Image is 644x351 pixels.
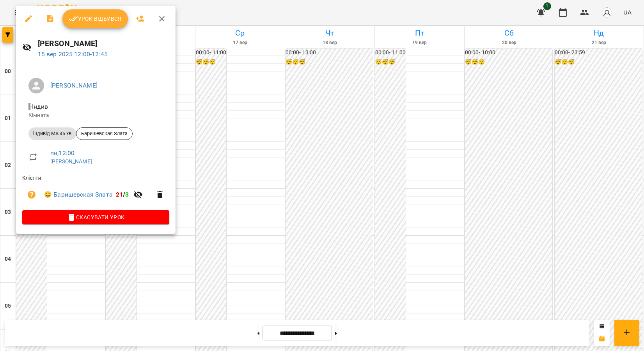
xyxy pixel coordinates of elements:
a: пн , 12:00 [50,149,75,157]
span: Скасувати Урок [28,213,163,222]
span: Баришевская Злата [76,130,132,137]
ul: Клієнти [22,174,169,210]
h6: [PERSON_NAME] [38,38,169,50]
p: Кімната [28,111,163,119]
button: Урок відбувся [62,9,128,28]
a: 😀 Баришевская Злата [44,190,113,199]
span: 21 [116,191,123,198]
span: - Індив [28,103,50,110]
a: 15 вер 2025 12:00-12:45 [38,50,108,58]
a: [PERSON_NAME] [50,82,98,89]
div: Баришевская Злата [76,127,133,140]
button: Візит ще не сплачено. Додати оплату? [22,185,41,204]
b: / [116,191,129,198]
span: 3 [125,191,129,198]
button: Скасувати Урок [22,210,169,224]
span: індивід МА 45 хв [28,130,76,137]
span: Урок відбувся [69,14,122,23]
a: [PERSON_NAME] [50,158,92,165]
